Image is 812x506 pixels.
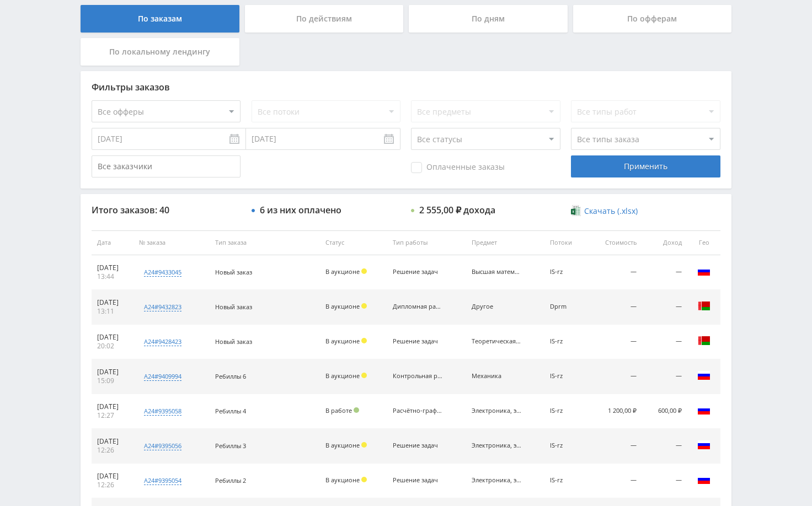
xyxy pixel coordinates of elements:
[571,155,720,177] div: Применить
[97,342,128,351] div: 20:02
[393,442,442,449] div: Решение задач
[144,268,181,277] div: a24#9433045
[144,303,181,311] div: a24#9432823
[697,473,710,486] img: rus.png
[97,446,128,455] div: 12:26
[393,338,442,345] div: Решение задач
[544,230,587,255] th: Потоки
[550,303,582,310] div: Dprm
[361,268,367,274] span: Холд
[642,394,687,429] td: 600,00 ₽
[97,263,128,272] div: [DATE]
[472,477,521,484] div: Электроника, электротехника, радиотехника
[92,230,133,255] th: Дата
[587,290,643,325] td: —
[361,477,367,482] span: Холд
[97,272,128,281] div: 13:44
[92,82,720,92] div: Фильтры заказов
[587,464,643,498] td: —
[361,338,367,343] span: Холд
[361,442,367,448] span: Холд
[215,442,246,450] span: Ребиллы 3
[393,477,442,484] div: Решение задач
[97,298,128,307] div: [DATE]
[472,338,521,345] div: Теоретическая механика
[697,438,710,451] img: rus.png
[393,373,442,380] div: Контрольная работа
[361,303,367,309] span: Холд
[387,230,466,255] th: Тип работы
[584,207,638,216] span: Скачать (.xlsx)
[210,230,320,255] th: Тип заказа
[409,5,568,33] div: По дням
[472,303,521,310] div: Другое
[97,481,128,489] div: 12:26
[144,337,181,346] div: a24#9428423
[642,230,687,255] th: Доход
[325,337,360,345] span: В аукционе
[260,205,341,215] div: 6 из них оплачено
[411,162,505,173] span: Оплаченные заказы
[144,372,181,381] div: a24#9409994
[215,372,246,380] span: Ребиллы 6
[472,373,521,380] div: Механика
[472,268,521,276] div: Высшая математика
[144,407,181,416] div: a24#9395058
[550,407,582,415] div: IS-rz
[419,205,495,215] div: 2 555,00 ₽ дохода
[97,376,128,385] div: 15:09
[325,267,360,276] span: В аукционе
[325,406,352,415] span: В работе
[245,5,404,33] div: По действиям
[550,338,582,345] div: IS-rz
[97,411,128,420] div: 12:27
[92,155,241,177] input: Все заказчики
[571,206,637,217] a: Скачать (.xlsx)
[642,359,687,394] td: —
[393,268,442,276] div: Решение задач
[642,290,687,325] td: —
[133,230,209,255] th: № заказа
[550,268,582,276] div: IS-rz
[97,368,128,376] div: [DATE]
[92,205,241,215] div: Итого заказов: 40
[144,476,181,485] div: a24#9395054
[361,373,367,378] span: Холд
[325,476,360,484] span: В аукционе
[215,337,252,346] span: Новый заказ
[550,477,582,484] div: IS-rz
[97,472,128,481] div: [DATE]
[642,255,687,290] td: —
[697,334,710,347] img: blr.png
[81,5,239,33] div: По заказам
[393,303,442,310] div: Дипломная работа
[97,437,128,446] div: [DATE]
[587,325,643,359] td: —
[587,429,643,464] td: —
[81,38,239,66] div: По локальному лендингу
[697,299,710,313] img: blr.png
[550,373,582,380] div: IS-rz
[642,325,687,359] td: —
[697,265,710,278] img: rus.png
[320,230,388,255] th: Статус
[550,442,582,449] div: IS-rz
[215,407,246,415] span: Ребиллы 4
[97,307,128,316] div: 13:11
[325,372,360,380] span: В аукционе
[215,476,246,485] span: Ребиллы 2
[587,230,643,255] th: Стоимость
[687,230,720,255] th: Гео
[393,407,442,415] div: Расчётно-графическая работа (РГР)
[573,5,732,33] div: По офферам
[354,407,359,413] span: Подтвержден
[472,442,521,449] div: Электроника, электротехника, радиотехника
[587,255,643,290] td: —
[697,403,710,417] img: rus.png
[325,441,360,449] span: В аукционе
[466,230,544,255] th: Предмет
[472,407,521,415] div: Электроника, электротехника, радиотехника
[97,333,128,342] div: [DATE]
[587,359,643,394] td: —
[587,394,643,429] td: 1 200,00 ₽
